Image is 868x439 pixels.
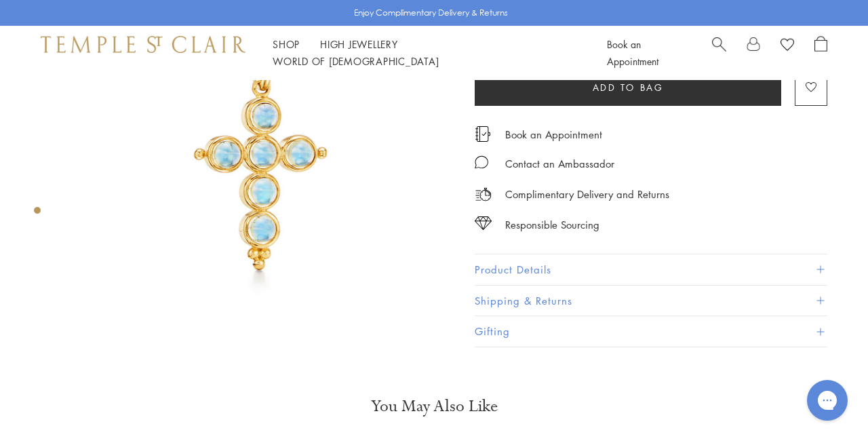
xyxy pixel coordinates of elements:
a: View Wishlist [781,36,794,56]
p: Enjoy Complimentary Delivery & Returns [354,6,508,20]
a: High JewelleryHigh Jewellery [320,37,398,51]
button: Shipping & Returns [475,286,827,316]
div: Product gallery navigation [34,204,41,225]
img: Temple St. Clair [41,36,245,52]
img: MessageIcon-01_2.svg [475,155,488,169]
div: Contact an Ambassador [505,155,614,172]
p: Complimentary Delivery and Returns [505,186,669,203]
a: Book an Appointment [505,127,602,142]
iframe: Gorgias live chat messenger [800,375,854,425]
button: Product Details [475,254,827,285]
img: icon_appointment.svg [475,126,491,142]
h3: You May Also Like [54,396,814,417]
button: Add to bag [475,69,781,106]
nav: Main navigation [273,36,576,70]
a: Book an Appointment [607,37,658,68]
a: Open Shopping Bag [814,36,827,70]
span: Add to bag [593,80,664,95]
a: ShopShop [273,37,300,51]
img: icon_sourcing.svg [475,216,492,230]
button: Gifting [475,316,827,347]
a: Search [712,36,726,70]
img: icon_delivery.svg [475,186,492,203]
div: Responsible Sourcing [505,216,599,233]
a: World of [DEMOGRAPHIC_DATA]World of [DEMOGRAPHIC_DATA] [273,54,439,68]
